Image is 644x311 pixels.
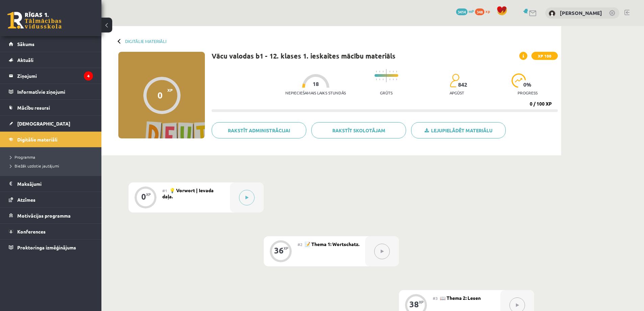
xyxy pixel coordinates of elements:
a: [DEMOGRAPHIC_DATA] [9,116,93,131]
a: 348 xp [475,8,493,14]
span: Motivācijas programma [17,213,71,219]
span: 18 [313,81,319,87]
span: mP [469,8,474,14]
span: 💡 Vorwort | Ievada daļa. [162,187,214,199]
a: 3414 mP [456,8,474,14]
div: XP [419,300,424,304]
span: Aktuāli [17,57,33,63]
img: icon-short-line-57e1e144782c952c97e751825c79c345078a6d821885a25fce030b3d8c18986b.svg [396,71,397,72]
h1: Vācu valodas b1 - 12. klases 1. ieskaites mācību materiāls [212,52,396,60]
a: Digitālie materiāli [9,132,93,147]
p: progress [518,90,538,95]
img: icon-short-line-57e1e144782c952c97e751825c79c345078a6d821885a25fce030b3d8c18986b.svg [389,71,390,72]
span: 0 % [523,82,532,88]
img: icon-short-line-57e1e144782c952c97e751825c79c345078a6d821885a25fce030b3d8c18986b.svg [393,79,393,80]
a: Sākums [9,36,93,52]
span: Konferences [17,228,46,235]
div: 0 [141,194,146,200]
span: [DEMOGRAPHIC_DATA] [17,120,70,127]
a: Digitālie materiāli [125,39,166,44]
span: Programma [10,154,35,160]
p: Nepieciešamais laiks stundās [285,90,346,95]
a: Lejupielādēt materiālu [411,122,506,138]
p: apgūst [450,90,464,95]
img: icon-short-line-57e1e144782c952c97e751825c79c345078a6d821885a25fce030b3d8c18986b.svg [383,79,383,80]
i: 4 [84,71,93,81]
img: icon-short-line-57e1e144782c952c97e751825c79c345078a6d821885a25fce030b3d8c18986b.svg [396,79,397,80]
span: 📝 Thema 1: Wortschatz. [305,241,359,247]
img: icon-short-line-57e1e144782c952c97e751825c79c345078a6d821885a25fce030b3d8c18986b.svg [383,71,383,72]
span: Biežāk uzdotie jautājumi [10,163,59,169]
img: students-c634bb4e5e11cddfef0936a35e636f08e4e9abd3cc4e673bd6f9a4125e45ecb1.svg [450,73,459,88]
span: 📖 Thema 2: Lesen [440,295,481,301]
a: Konferences [9,224,93,239]
span: Digitālie materiāli [17,136,57,142]
legend: Informatīvie ziņojumi [17,84,93,99]
img: icon-progress-161ccf0a02000e728c5f80fcf4c31c7af3da0e1684b2b1d7c360e028c24a22f1.svg [511,73,526,88]
img: icon-short-line-57e1e144782c952c97e751825c79c345078a6d821885a25fce030b3d8c18986b.svg [393,71,393,72]
img: icon-long-line-d9ea69661e0d244f92f715978eff75569469978d946b2353a9bb055b3ed8787d.svg [386,69,387,82]
span: #3 [433,295,438,301]
a: Rakstīt administrācijai [212,122,306,138]
img: icon-short-line-57e1e144782c952c97e751825c79c345078a6d821885a25fce030b3d8c18986b.svg [379,79,380,80]
span: XP 100 [531,52,558,60]
div: XP [146,193,151,196]
span: #1 [162,188,167,193]
img: icon-short-line-57e1e144782c952c97e751825c79c345078a6d821885a25fce030b3d8c18986b.svg [376,79,377,80]
span: Sākums [17,41,34,47]
div: 36 [274,247,284,253]
img: icon-short-line-57e1e144782c952c97e751825c79c345078a6d821885a25fce030b3d8c18986b.svg [379,71,380,72]
a: Biežāk uzdotie jautājumi [10,163,95,169]
span: #2 [297,242,303,247]
a: Rakstīt skolotājam [311,122,406,138]
a: Aktuāli [9,52,93,68]
span: Atzīmes [17,197,35,203]
legend: Ziņojumi [17,68,93,84]
a: Motivācijas programma [9,208,93,223]
a: Maksājumi [9,176,93,192]
img: icon-short-line-57e1e144782c952c97e751825c79c345078a6d821885a25fce030b3d8c18986b.svg [389,79,390,80]
p: Grūts [380,90,392,95]
a: Ziņojumi4 [9,68,93,84]
span: Mācību resursi [17,105,50,111]
img: Kristaps Dāvis Gailītis [549,10,555,17]
a: [PERSON_NAME] [560,9,602,16]
a: Mācību resursi [9,100,93,115]
div: 0 [158,90,163,100]
span: 3414 [456,8,468,15]
span: Proktoringa izmēģinājums [17,244,76,250]
legend: Maksājumi [17,176,93,192]
span: 842 [458,82,467,88]
span: xp [485,8,490,14]
a: Rīgas 1. Tālmācības vidusskola [7,12,62,29]
span: 348 [475,8,484,15]
a: Proktoringa izmēģinājums [9,240,93,255]
img: icon-short-line-57e1e144782c952c97e751825c79c345078a6d821885a25fce030b3d8c18986b.svg [376,71,377,72]
div: 38 [409,301,419,307]
a: Programma [10,154,95,160]
span: XP [167,88,173,92]
div: XP [284,246,288,250]
a: Informatīvie ziņojumi [9,84,93,99]
a: Atzīmes [9,192,93,207]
